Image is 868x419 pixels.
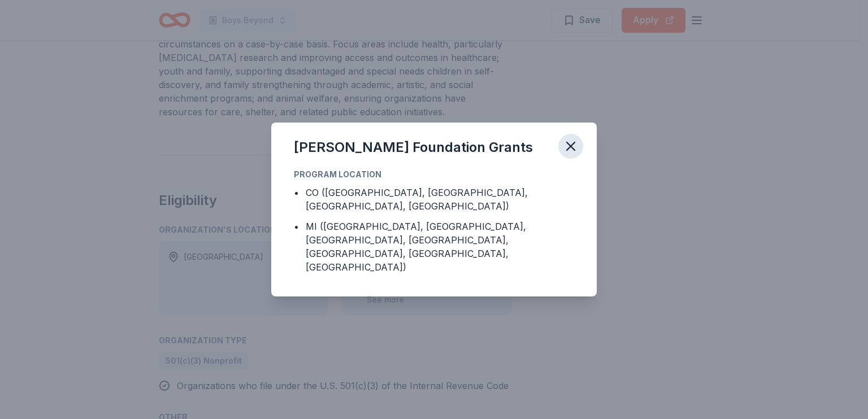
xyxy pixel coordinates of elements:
div: [PERSON_NAME] Foundation Grants [294,138,533,156]
div: MI ([GEOGRAPHIC_DATA], [GEOGRAPHIC_DATA], [GEOGRAPHIC_DATA], [GEOGRAPHIC_DATA], [GEOGRAPHIC_DATA]... [306,220,574,274]
div: • [294,220,299,233]
div: CO ([GEOGRAPHIC_DATA], [GEOGRAPHIC_DATA], [GEOGRAPHIC_DATA], [GEOGRAPHIC_DATA]) [306,186,574,213]
div: Program Location [294,168,574,181]
div: • [294,186,299,199]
